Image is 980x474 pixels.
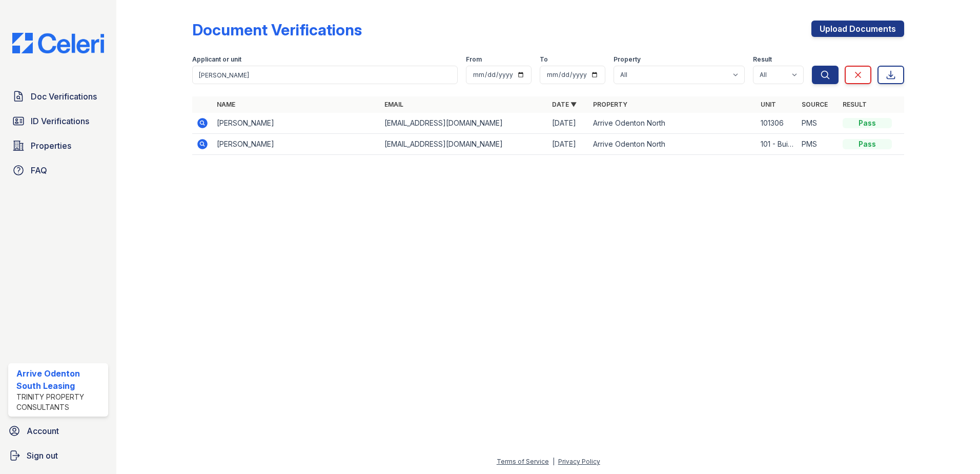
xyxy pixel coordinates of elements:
[31,164,47,176] span: FAQ
[753,55,772,64] label: Result
[380,113,548,134] td: [EMAIL_ADDRESS][DOMAIN_NAME]
[798,134,839,155] td: PMS
[217,101,235,108] a: Name
[843,118,892,128] div: Pass
[552,101,577,108] a: Date ▼
[192,66,458,84] input: Search by name, email, or unit number
[802,101,828,108] a: Source
[4,445,112,466] a: Sign out
[466,55,482,64] label: From
[8,135,108,156] a: Properties
[811,21,904,37] a: Upload Documents
[589,134,757,155] td: Arrive Odenton North
[558,458,600,465] a: Privacy Policy
[757,134,798,155] td: 101 - Building 305
[8,86,108,107] a: Doc Verifications
[16,367,104,392] div: Arrive Odenton South Leasing
[384,101,403,108] a: Email
[761,101,776,108] a: Unit
[4,421,112,441] a: Account
[27,425,59,437] span: Account
[540,55,548,64] label: To
[798,113,839,134] td: PMS
[16,392,104,412] div: Trinity Property Consultants
[593,101,627,108] a: Property
[192,55,241,64] label: Applicant or unit
[31,140,71,152] span: Properties
[4,33,112,53] img: CE_Logo_Blue-a8612792a0a2168367f1c8372b55b34899dd931a85d93a1a3d3e32e68fde9ad4.png
[548,134,589,155] td: [DATE]
[553,458,555,465] div: |
[192,21,362,39] div: Document Verifications
[497,458,549,465] a: Terms of Service
[31,90,97,103] span: Doc Verifications
[589,113,757,134] td: Arrive Odenton North
[843,139,892,149] div: Pass
[843,101,867,108] a: Result
[213,134,380,155] td: [PERSON_NAME]
[27,449,58,462] span: Sign out
[8,111,108,131] a: ID Verifications
[548,113,589,134] td: [DATE]
[31,115,89,127] span: ID Verifications
[213,113,380,134] td: [PERSON_NAME]
[614,55,641,64] label: Property
[380,134,548,155] td: [EMAIL_ADDRESS][DOMAIN_NAME]
[8,160,108,181] a: FAQ
[757,113,798,134] td: 101306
